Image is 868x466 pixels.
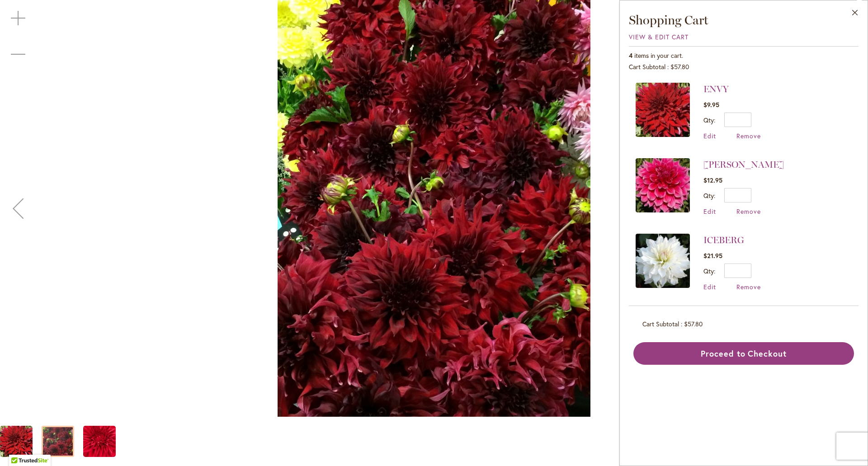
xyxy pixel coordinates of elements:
[684,320,703,328] span: $57.80
[670,62,689,71] span: $57.80
[636,83,690,137] img: ENVY
[636,158,690,216] a: EMORY PAUL
[703,282,716,291] a: Edit
[736,207,761,216] a: Remove
[703,191,715,200] label: Qty
[703,116,715,124] label: Qty
[703,267,715,275] label: Qty
[642,320,679,328] span: Cart Subtotal
[83,417,116,466] div: Envy
[736,132,761,140] a: Remove
[633,342,854,365] button: Proceed to Checkout
[7,434,32,459] iframe: Launch Accessibility Center
[703,235,744,245] a: ICEBERG
[629,33,689,41] a: View & Edit Cart
[634,51,683,60] span: items in your cart.
[629,51,632,60] span: 4
[703,100,719,109] span: $9.95
[636,83,690,140] a: ENVY
[629,62,665,71] span: Cart Subtotal
[42,417,83,466] div: Envy
[703,207,716,216] a: Edit
[703,132,716,140] a: Edit
[703,251,722,260] span: $21.95
[636,158,690,212] img: EMORY PAUL
[703,84,729,94] a: ENVY
[636,234,690,288] img: ICEBERG
[736,282,761,291] a: Remove
[629,12,708,28] span: Shopping Cart
[636,234,690,291] a: ICEBERG
[703,159,784,170] a: [PERSON_NAME]
[703,176,722,184] span: $12.95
